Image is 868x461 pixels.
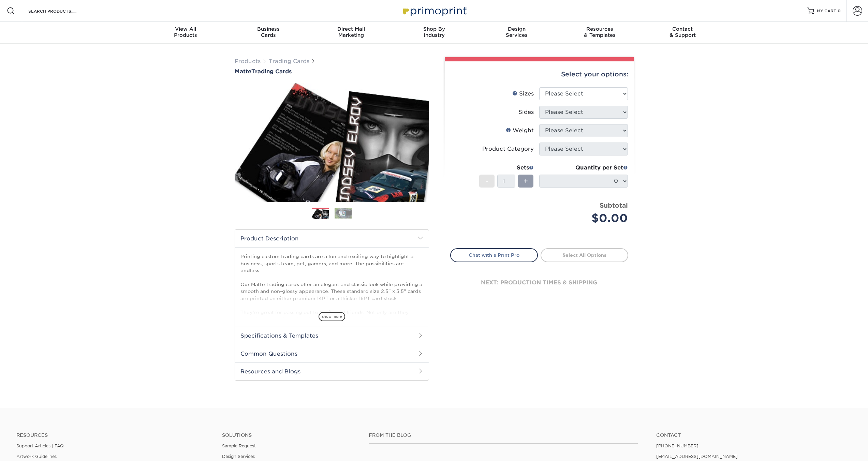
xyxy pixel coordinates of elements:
a: Artwork Guidelines [16,454,57,459]
div: Products [144,26,227,38]
a: Design Services [222,454,255,459]
h2: Common Questions [235,345,429,362]
span: Business [227,26,310,32]
div: Quantity per Set [539,164,628,172]
div: Services [475,26,558,38]
img: Trading Cards 02 [335,208,352,219]
h2: Product Description [235,230,429,247]
h4: Resources [16,432,212,438]
img: Trading Cards 01 [312,208,329,220]
a: Products [235,58,261,64]
span: Direct Mail [310,26,393,32]
h2: Specifications & Templates [235,327,429,344]
a: Contact [656,432,852,438]
span: 0 [838,9,841,13]
div: Weight [506,127,534,135]
p: Printing custom trading cards are a fun and exciting way to highlight a business, sports team, pe... [240,253,423,343]
div: Sizes [512,90,534,98]
div: Marketing [310,26,393,38]
div: Select your options: [450,61,628,87]
a: Resources& Templates [558,22,641,44]
div: Sets [479,164,534,172]
a: Shop ByIndustry [393,22,475,44]
span: MY CART [817,8,836,14]
h2: Resources and Blogs [235,362,429,380]
a: DesignServices [475,22,558,44]
h4: Solutions [222,432,358,438]
a: Trading Cards [269,58,309,64]
div: Industry [393,26,475,38]
h4: From the Blog [369,432,638,438]
span: + [524,176,528,186]
div: & Support [641,26,724,38]
span: Design [475,26,558,32]
span: Shop By [393,26,475,32]
strong: Subtotal [600,202,628,209]
div: Sides [518,108,534,116]
input: SEARCH PRODUCTS..... [28,7,94,15]
a: Contact& Support [641,22,724,44]
img: Primoprint [400,3,468,18]
a: [EMAIL_ADDRESS][DOMAIN_NAME] [656,454,738,459]
div: $0.00 [544,210,628,226]
a: Sample Request [222,443,256,448]
a: Direct MailMarketing [310,22,393,44]
span: - [485,176,488,186]
div: next: production times & shipping [450,262,628,303]
a: Support Articles | FAQ [16,443,64,448]
span: Resources [558,26,641,32]
a: BusinessCards [227,22,310,44]
a: MatteTrading Cards [235,68,429,75]
img: Matte 01 [235,75,429,210]
span: View All [144,26,227,32]
div: Product Category [482,145,534,153]
div: & Templates [558,26,641,38]
span: Contact [641,26,724,32]
div: Cards [227,26,310,38]
span: show more [319,312,345,321]
a: View AllProducts [144,22,227,44]
a: Chat with a Print Pro [450,248,538,262]
a: Select All Options [541,248,628,262]
span: Matte [235,68,251,75]
a: [PHONE_NUMBER] [656,443,698,448]
h1: Trading Cards [235,68,429,75]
